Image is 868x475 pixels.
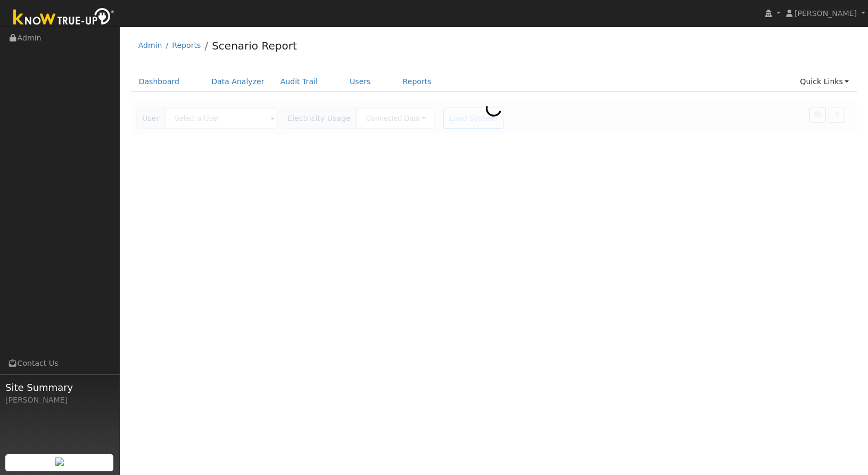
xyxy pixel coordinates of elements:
[8,6,120,30] img: Know True-Up
[138,41,162,50] a: Admin
[212,39,297,52] a: Scenario Report
[5,380,114,395] span: Site Summary
[795,9,857,18] span: [PERSON_NAME]
[55,457,64,466] img: retrieve
[395,72,440,92] a: Reports
[203,72,272,92] a: Data Analyzer
[342,72,379,92] a: Users
[172,41,201,50] a: Reports
[5,395,114,406] div: [PERSON_NAME]
[272,72,326,92] a: Audit Trail
[131,72,188,92] a: Dashboard
[792,72,857,92] a: Quick Links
